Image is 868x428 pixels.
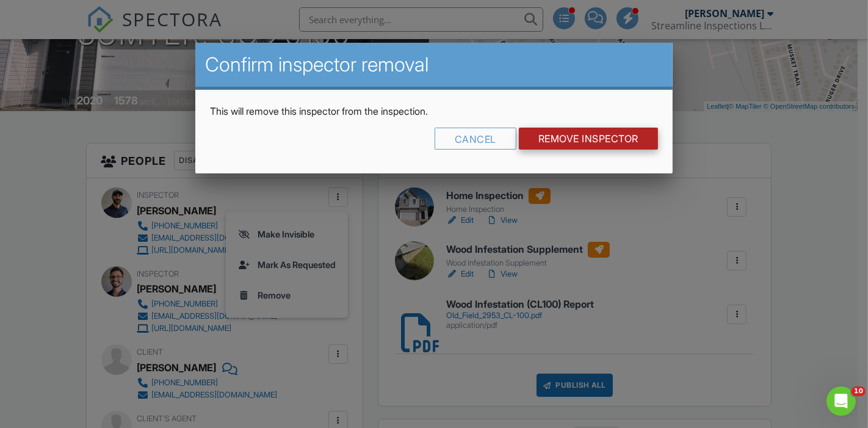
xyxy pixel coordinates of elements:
[210,104,658,118] p: This will remove this inspector from the inspection.
[205,53,663,77] h2: Confirm inspector removal
[826,386,856,416] iframe: Intercom live chat
[852,386,866,396] span: 10
[519,128,658,150] input: Remove Inspector
[435,128,516,150] div: Cancel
